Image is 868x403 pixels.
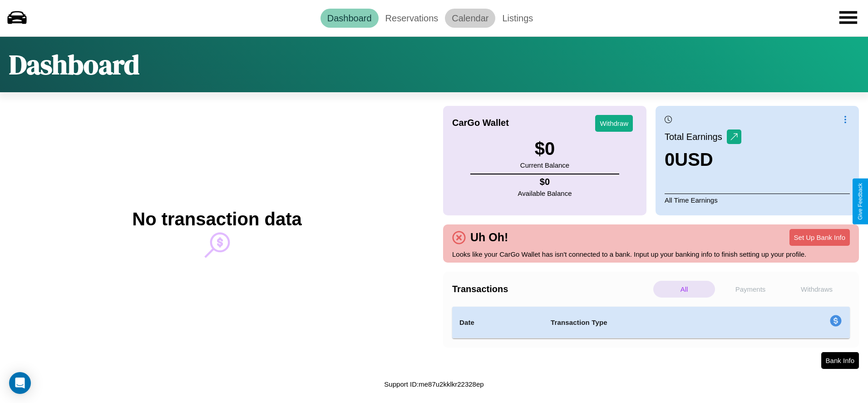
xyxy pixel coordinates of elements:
div: Open Intercom Messenger [9,372,31,394]
p: Total Earnings [665,129,727,145]
a: Dashboard [321,9,379,28]
p: Looks like your CarGo Wallet has isn't connected to a bank. Input up your banking info to finish ... [452,248,850,260]
h1: Dashboard [9,46,139,83]
a: Listings [495,9,540,28]
table: simple table [452,307,850,338]
button: Bank Info [821,352,859,369]
h4: CarGo Wallet [452,118,509,128]
h4: Transaction Type [551,317,756,328]
h4: Uh Oh! [466,231,513,244]
h2: No transaction data [132,209,301,229]
p: Payments [720,281,781,298]
p: Support ID: me87u2kklkr22328ep [384,378,483,390]
a: Calendar [445,9,495,28]
h4: Date [459,317,536,328]
h3: 0 USD [665,149,741,170]
p: Withdraws [786,281,848,298]
h4: $ 0 [518,177,572,187]
p: Available Balance [518,187,572,199]
p: All Time Earnings [665,194,850,206]
h4: Transactions [452,284,651,294]
p: All [653,281,715,298]
button: Withdraw [595,115,633,132]
a: Reservations [379,9,445,28]
h3: $ 0 [520,139,569,159]
button: Set Up Bank Info [789,229,850,246]
div: Give Feedback [857,183,863,220]
p: Current Balance [520,159,569,171]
